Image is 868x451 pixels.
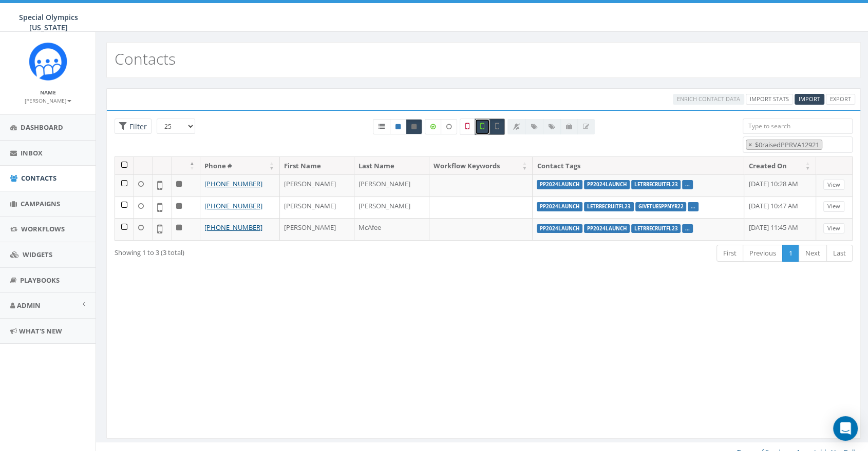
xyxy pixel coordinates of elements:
button: Remove item [746,140,754,150]
textarea: Search [825,141,830,150]
label: PP2024Launch [537,224,582,233]
th: Workflow Keywords: activate to sort column ascending [429,157,533,175]
th: Created On: activate to sort column ascending [744,157,816,175]
a: Import [795,94,824,105]
span: Filter [127,122,147,131]
td: [DATE] 10:28 AM [744,174,816,197]
a: ... [685,225,690,231]
label: Not a Mobile [460,119,475,135]
label: Not Validated [489,119,505,135]
label: LETRrecruitFL23 [631,224,681,233]
small: Name [40,89,56,96]
a: Import Stats [746,94,793,105]
a: 1 [782,245,799,262]
td: McAfee [354,218,429,240]
th: Phone #: activate to sort column ascending [200,157,280,175]
label: Data not Enriched [441,119,457,134]
th: Contact Tags [533,157,744,175]
th: Last Name [354,157,429,175]
span: Inbox [21,148,43,158]
a: Previous [743,245,783,262]
a: Last [826,245,853,262]
td: [PERSON_NAME] [280,174,354,197]
i: This phone number is subscribed and will receive texts. [395,124,401,130]
span: Special Olympics [US_STATE] [19,12,78,32]
th: First Name [280,157,354,175]
td: [PERSON_NAME] [280,218,354,240]
span: Import [799,95,820,103]
td: [DATE] 10:47 AM [744,197,816,219]
span: Playbooks [20,276,60,285]
span: Admin [17,301,41,310]
td: [PERSON_NAME] [354,174,429,197]
a: View [823,180,844,190]
a: View [823,201,844,212]
td: [PERSON_NAME] [354,197,429,219]
span: Contacts [21,173,56,183]
a: ... [691,203,695,210]
a: All contacts [373,119,390,134]
label: Data Enriched [425,119,441,134]
label: PP2024Launch [584,224,630,233]
label: PP2024Launch [537,202,582,211]
span: Dashboard [21,123,63,132]
span: Advance Filter [115,119,152,134]
label: GiveTuesPPNYR22 [635,202,687,211]
label: PP2024Launch [584,180,630,189]
a: ... [685,181,690,188]
span: Workflows [21,224,65,233]
a: Next [799,245,827,262]
a: [PHONE_NUMBER] [204,179,262,188]
td: [PERSON_NAME] [280,197,354,219]
td: [DATE] 11:45 AM [744,218,816,240]
span: CSV files only [799,95,820,103]
li: $0raisedPPRVA12921 [746,140,822,150]
label: PP2024Launch [537,180,582,189]
input: Type to search [743,119,853,134]
div: Showing 1 to 3 (3 total) [115,244,413,258]
span: What's New [19,326,62,336]
div: Open Intercom Messenger [833,416,858,441]
label: LETRrecruitFL23 [631,180,681,189]
span: Campaigns [21,199,60,208]
small: [PERSON_NAME] [25,97,71,104]
span: Widgets [23,250,52,259]
a: Opted Out [406,119,422,134]
img: Rally_platform_Icon_1.png [29,42,67,81]
span: × [748,140,752,149]
label: Validated [475,119,490,135]
span: $0raisedPPRVA12921 [754,140,822,149]
a: Export [826,94,855,105]
label: LETRrecruitFL23 [584,202,634,211]
a: [PERSON_NAME] [25,95,71,105]
a: [PHONE_NUMBER] [204,201,262,210]
a: First [716,245,743,262]
i: This phone number is unsubscribed and has opted-out of all texts. [411,124,417,130]
a: Active [390,119,406,134]
a: [PHONE_NUMBER] [204,223,262,232]
a: View [823,223,844,234]
h2: Contacts [115,50,176,67]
